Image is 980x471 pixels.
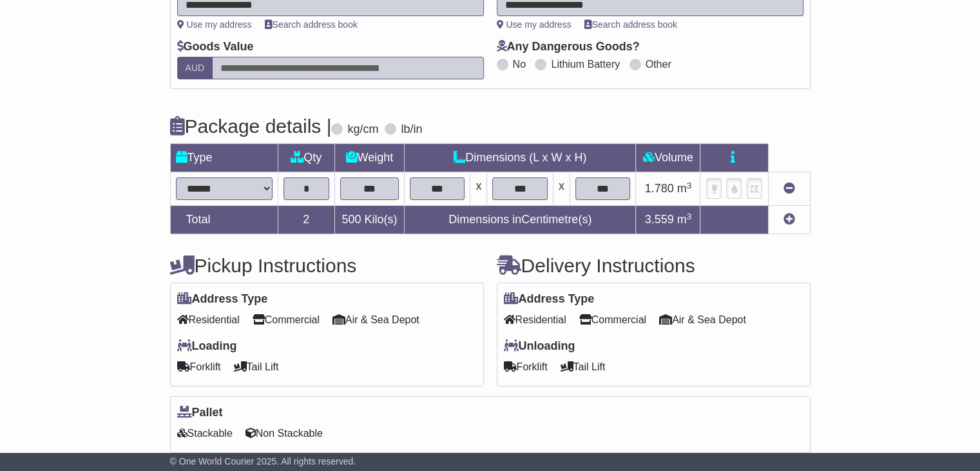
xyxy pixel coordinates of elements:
label: lb/in [401,123,422,137]
label: Lithium Battery [551,58,620,70]
h4: Pickup Instructions [170,255,484,276]
span: Non Stackable [245,423,323,443]
td: Weight [334,144,404,172]
span: Commercial [253,310,320,330]
span: m [677,182,692,195]
td: Volume [636,144,700,172]
a: Search address book [265,19,358,30]
a: Use my address [497,19,572,30]
span: Residential [177,310,240,330]
span: Forklift [177,357,221,377]
h4: Delivery Instructions [497,255,811,276]
a: Add new item [783,213,795,226]
label: Other [646,58,671,70]
td: x [553,172,570,206]
a: Use my address [177,19,252,30]
sup: 3 [687,212,692,221]
span: m [677,213,692,226]
span: Air & Sea Depot [659,310,746,330]
td: Dimensions in Centimetre(s) [404,206,635,234]
td: Qty [278,144,334,172]
td: Total [170,206,278,234]
span: Tail Lift [234,357,279,377]
span: Residential [504,310,566,330]
td: 2 [278,206,334,234]
span: 500 [341,213,361,226]
label: AUD [177,57,213,79]
span: 3.559 [645,213,674,226]
span: Stackable [177,423,233,443]
span: Forklift [504,357,548,377]
label: Unloading [504,339,575,354]
td: Kilo(s) [334,206,404,234]
a: Remove this item [783,182,795,195]
span: Tail Lift [561,357,606,377]
span: Commercial [579,310,646,330]
label: Any Dangerous Goods? [497,40,640,54]
label: Pallet [177,406,223,420]
td: Type [170,144,278,172]
td: Dimensions (L x W x H) [404,144,635,172]
label: Address Type [504,292,595,306]
label: kg/cm [347,123,378,137]
a: Search address book [584,19,677,30]
label: No [513,58,526,70]
label: Goods Value [177,40,254,54]
label: Address Type [177,292,268,306]
span: © One World Courier 2025. All rights reserved. [170,456,356,466]
label: Loading [177,339,237,354]
h4: Package details | [170,115,332,137]
span: Air & Sea Depot [332,310,419,330]
td: x [470,172,487,206]
sup: 3 [687,181,692,190]
span: 1.780 [645,182,674,195]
